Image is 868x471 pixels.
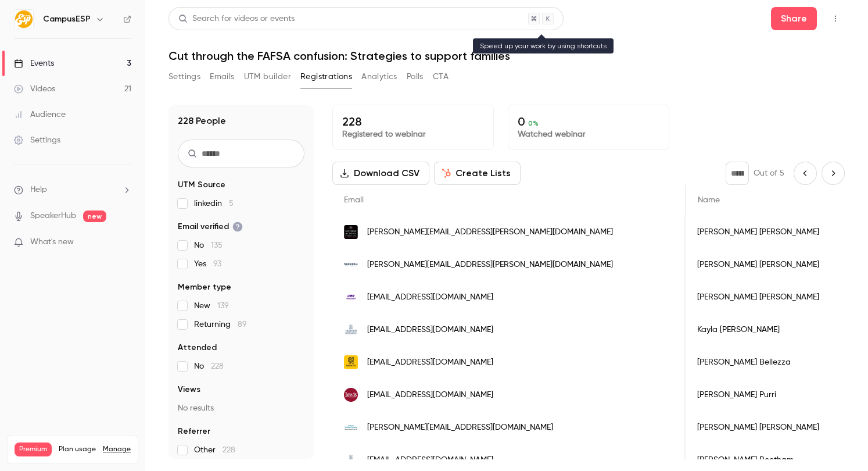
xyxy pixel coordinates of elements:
[344,388,358,402] img: lewisu.edu
[168,49,845,63] h1: Cut through the FAFSA confusion: Strategies to support families
[83,210,106,222] span: new
[367,324,493,336] span: [EMAIL_ADDRESS][DOMAIN_NAME]
[178,384,200,395] span: Views
[194,258,221,270] span: Yes
[238,320,247,329] span: 89
[698,196,720,204] span: Name
[434,162,521,185] button: Create Lists
[300,67,352,86] button: Registrations
[342,129,484,140] p: Registered to webinar
[344,323,358,337] img: easternct.edu
[194,361,224,372] span: No
[344,263,358,267] img: quinnipiac.edu
[103,445,131,454] a: Manage
[178,221,243,233] span: Email verified
[332,162,429,185] button: Download CSV
[344,196,364,204] span: Email
[194,300,229,312] span: New
[223,446,235,454] span: 228
[14,109,66,120] div: Audience
[178,13,295,25] div: Search for videos or events
[344,292,358,302] img: jmu.edu
[194,444,235,456] span: Other
[43,13,91,25] h6: CampusESP
[15,10,33,28] img: CampusESP
[210,67,234,86] button: Emails
[229,199,234,208] span: 5
[407,67,424,86] button: Polls
[344,355,358,369] img: kennesaw.edu
[518,115,659,129] p: 0
[178,179,225,191] span: UTM Source
[30,210,76,222] a: SpeakerHub
[30,184,47,196] span: Help
[367,259,613,271] span: [PERSON_NAME][EMAIL_ADDRESS][PERSON_NAME][DOMAIN_NAME]
[178,114,226,128] h1: 228 People
[367,454,493,466] span: [EMAIL_ADDRESS][DOMAIN_NAME]
[217,302,229,310] span: 139
[59,445,96,454] span: Plan usage
[178,281,231,293] span: Member type
[528,119,539,127] span: 0 %
[15,443,52,456] span: Premium
[178,426,210,437] span: Referrer
[213,260,221,268] span: 93
[518,129,659,140] p: Watched webinar
[794,162,817,185] button: Previous page
[771,7,817,30] button: Share
[244,67,291,86] button: UTM builder
[211,241,223,249] span: 135
[211,362,224,370] span: 228
[14,83,55,95] div: Videos
[168,67,200,86] button: Settings
[361,67,397,86] button: Analytics
[14,184,131,196] li: help-dropdown-opener
[367,389,493,401] span: [EMAIL_ADDRESS][DOMAIN_NAME]
[178,402,304,414] p: No results
[822,162,845,185] button: Next page
[178,179,304,456] section: facet-groups
[14,58,54,69] div: Events
[194,198,234,209] span: linkedin
[367,226,613,238] span: [PERSON_NAME][EMAIL_ADDRESS][PERSON_NAME][DOMAIN_NAME]
[367,356,493,369] span: [EMAIL_ADDRESS][DOMAIN_NAME]
[30,236,74,248] span: What's new
[344,420,358,434] img: uhcl.edu
[754,167,784,179] p: Out of 5
[14,134,60,146] div: Settings
[344,453,358,467] img: easternct.edu
[344,225,358,239] img: biola.edu
[178,342,217,354] span: Attended
[367,422,553,434] span: [PERSON_NAME][EMAIL_ADDRESS][DOMAIN_NAME]
[194,319,247,330] span: Returning
[433,67,449,86] button: CTA
[342,115,484,129] p: 228
[194,240,223,251] span: No
[367,291,493,304] span: [EMAIL_ADDRESS][DOMAIN_NAME]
